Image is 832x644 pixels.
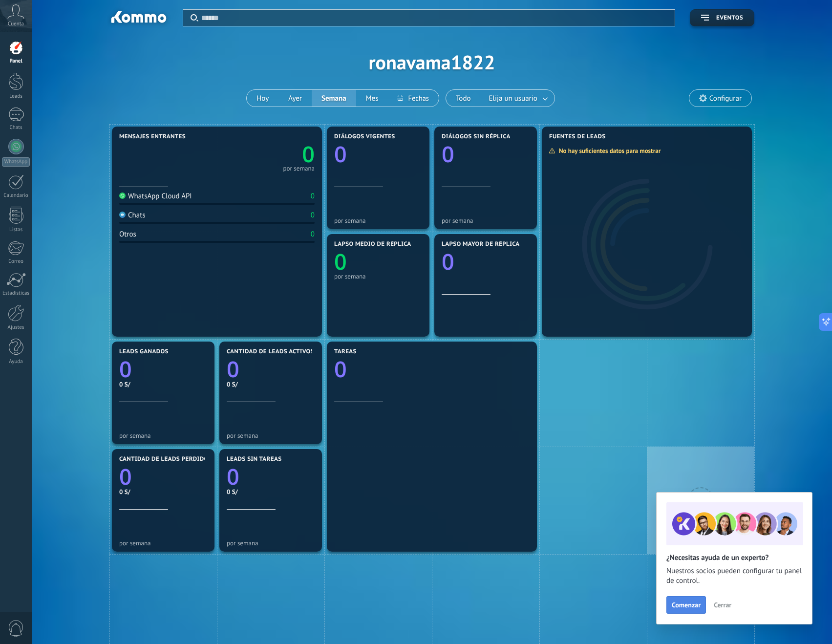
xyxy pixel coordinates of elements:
div: por semana [283,166,315,171]
a: 0 [227,354,315,384]
span: Cerrar [714,601,731,608]
div: Ajustes [2,324,30,331]
button: Comenzar [666,596,706,614]
img: Chats [119,212,126,218]
div: Chats [119,211,146,220]
div: por semana [442,217,530,224]
div: por semana [334,273,422,280]
span: Tareas [334,348,357,355]
div: 0 [311,192,315,201]
div: 0 S/ [227,488,315,496]
span: Diálogos vigentes [334,133,395,140]
button: Elija un usuario [481,90,555,107]
span: Leads sin tareas [227,456,281,463]
span: Diálogos sin réplica [442,133,511,140]
div: No hay suficientes datos para mostrar [549,147,667,155]
div: por semana [119,539,207,547]
text: 0 [302,139,315,169]
div: por semana [119,432,207,439]
span: Elija un usuario [487,92,539,105]
text: 0 [119,354,132,384]
button: Hoy [247,90,278,107]
span: Cuenta [8,21,24,27]
div: Correo [2,258,30,265]
span: Leads ganados [119,348,169,355]
span: Cantidad de leads activos [227,348,314,355]
div: Leads [2,93,30,100]
text: 0 [442,247,454,277]
text: 0 [334,247,347,277]
img: WhatsApp Cloud API [119,193,126,199]
div: por semana [227,432,315,439]
text: 0 [442,139,454,169]
div: Listas [2,227,30,233]
text: 0 [227,462,239,492]
span: Lapso mayor de réplica [442,241,519,248]
div: 0 S/ [119,380,207,388]
div: 0 [311,211,315,220]
div: Panel [2,58,30,64]
span: Fuentes de leads [549,133,606,140]
button: Semana [312,90,356,107]
div: por semana [227,539,315,547]
a: 0 [334,354,530,384]
text: 0 [119,462,132,492]
button: Todo [446,90,481,107]
div: Estadísticas [2,290,30,297]
span: Mensajes entrantes [119,133,186,140]
div: Otros [119,230,136,239]
div: 0 [311,230,315,239]
span: Comenzar [672,601,701,608]
div: Calendario [2,193,30,199]
div: 0 S/ [227,380,315,388]
button: Fechas [388,90,438,107]
span: Eventos [716,15,743,21]
div: WhatsApp Cloud API [119,192,192,201]
button: Eventos [690,9,754,26]
h2: ¿Necesitas ayuda de un experto? [666,553,802,562]
text: 0 [227,354,239,384]
a: 0 [119,354,207,384]
button: Ayer [278,90,312,107]
span: Configurar [709,94,742,103]
a: 0 [217,139,315,169]
div: Chats [2,125,30,131]
a: 0 [119,462,207,492]
button: Mes [356,90,388,107]
text: 0 [334,354,347,384]
div: WhatsApp [2,157,30,167]
text: 0 [334,139,347,169]
button: Cerrar [709,598,736,612]
span: Cantidad de leads perdidos [119,456,212,463]
span: Nuestros socios pueden configurar tu panel de control. [666,566,802,586]
div: por semana [334,217,422,224]
div: 0 S/ [119,488,207,496]
a: 0 [227,462,315,492]
span: Lapso medio de réplica [334,241,411,248]
div: Ayuda [2,359,30,365]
